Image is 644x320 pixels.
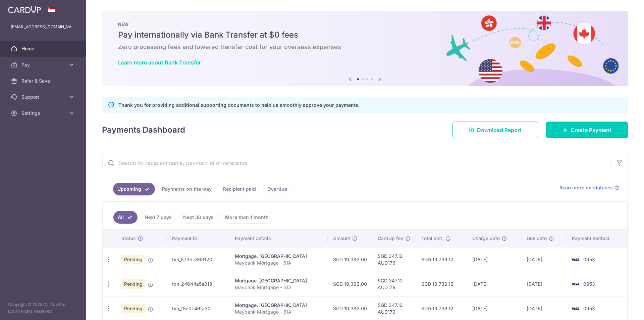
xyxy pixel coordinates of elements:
[546,122,628,138] a: Create Payment
[118,43,612,51] h6: Zero processing fees and lowered transfer cost for your overseas expenses
[328,272,372,296] td: SGD 19,392.00
[221,211,273,224] a: More than 1 month
[118,59,201,66] a: Learn more about Bank Transfer
[467,247,521,272] td: [DATE]
[569,305,582,313] img: Bank Card
[477,126,522,134] span: Download Report
[121,235,136,242] span: Status
[263,183,291,195] a: Overdue
[102,11,628,86] img: Bank transfer banner
[167,247,229,272] td: txn_873dc863120
[527,235,547,242] span: Due date
[11,24,75,30] p: [EMAIL_ADDRESS][DOMAIN_NAME]
[235,309,323,315] p: Maybank Mortgage - 51A
[559,184,620,191] a: Read more on statuses
[583,306,595,311] span: 0953
[235,302,323,309] div: Mortgage. [GEOGRAPHIC_DATA]
[567,230,627,247] th: Payment method
[583,257,595,262] span: 0953
[235,260,323,266] p: Maybank Mortgage - 51A
[118,30,612,40] h5: Pay internationally via Bank Transfer at $0 fees
[467,272,521,296] td: [DATE]
[179,211,218,224] a: Next 30 days
[416,247,467,272] td: SGD 19,739.12
[421,235,443,242] span: Total amt.
[521,247,567,272] td: [DATE]
[113,211,138,224] a: All
[21,78,66,84] span: Refer & Save
[121,279,145,289] span: Pending
[140,211,176,224] a: Next 7 days
[158,183,216,195] a: Payments on the way
[569,280,582,288] img: Bank Card
[102,152,611,174] input: Search by recipient name, payment id or reference
[378,235,403,242] span: CardUp fee
[167,230,229,247] th: Payment ID
[113,183,155,195] a: Upcoming
[21,45,66,52] span: Home
[601,300,637,317] iframe: Opens a widget where you can find more information
[521,272,567,296] td: [DATE]
[333,235,350,242] span: Amount
[219,183,260,195] a: Recipient paid
[235,284,323,291] p: Maybank Mortgage - 51A
[118,21,612,27] p: NEW
[235,253,323,260] div: Mortgage. [GEOGRAPHIC_DATA]
[559,184,613,191] span: Read more on statuses
[372,272,416,296] td: SGD 347.12 AUD179
[118,101,360,109] p: Thank you for providing additional supporting documents to help us smoothly approve your payments.
[121,255,145,264] span: Pending
[569,256,582,264] img: Bank Card
[21,110,66,117] span: Settings
[472,235,500,242] span: Charge date
[167,272,229,296] td: txn_24644a5e019
[8,5,41,13] img: CardUp
[571,126,611,134] span: Create Payment
[416,272,467,296] td: SGD 19,739.12
[452,122,538,138] a: Download Report
[102,124,185,136] h4: Payments Dashboard
[21,61,66,68] span: Pay
[121,304,145,313] span: Pending
[372,247,416,272] td: SGD 347.12 AUD179
[229,230,328,247] th: Payment details
[583,281,595,287] span: 0953
[328,247,372,272] td: SGD 19,392.00
[21,94,66,100] span: Support
[235,277,323,284] div: Mortgage. [GEOGRAPHIC_DATA]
